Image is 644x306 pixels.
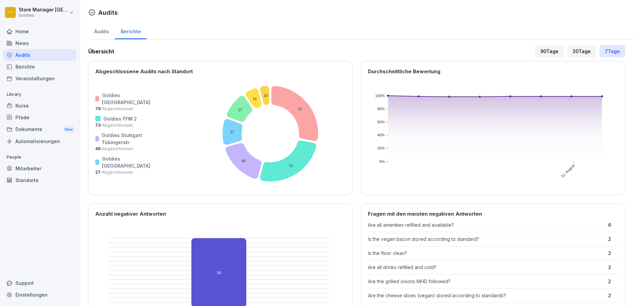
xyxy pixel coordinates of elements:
div: 7 Tage [599,45,625,57]
p: 2 [608,235,618,243]
p: 2 [608,278,618,285]
a: Audits [3,49,76,61]
span: Abgeschlossen [101,146,133,151]
p: Library [3,89,76,100]
text: 60% [377,120,384,124]
a: Automatisierungen [3,135,76,147]
p: Goldies Stuttgart Tübingerstr. [102,132,152,146]
p: Goldies FFM 2 [103,115,137,122]
p: Anzahl negativer Antworten [95,210,346,218]
a: Home [3,26,76,37]
p: 2 [608,292,618,299]
p: Is the floor clean? [368,250,605,257]
div: 90 Tage [535,45,564,57]
p: Goldies [GEOGRAPHIC_DATA] [102,155,152,169]
a: Mitarbeiter [3,163,76,174]
p: 6 [608,221,618,228]
a: Audits [88,22,115,39]
a: Standorte [3,174,76,186]
p: 27 [95,169,152,175]
p: 79 [95,106,152,112]
div: New [63,126,74,133]
span: Abgeschlossen [101,123,133,128]
a: Berichte [115,22,147,39]
p: 2 [608,264,618,271]
a: Pfade [3,112,76,123]
div: 30 Tage [567,45,596,57]
a: Kurse [3,100,76,112]
p: Store Manager [GEOGRAPHIC_DATA] [19,7,68,13]
p: People [3,152,76,163]
text: 20% [377,146,384,150]
p: Are the grilled onions MHD followed? [368,278,605,285]
p: Goldies [19,13,68,18]
text: 31. August [560,163,576,178]
a: Veranstaltungen [3,73,76,84]
text: 0% [379,160,385,164]
text: 40% [377,133,384,137]
text: 100% [375,94,384,98]
p: Are the cheese slices (vegan) stored according to standards? [368,292,605,299]
h2: Übersicht [88,47,114,55]
a: Berichte [3,61,76,73]
p: 46 [95,146,152,152]
p: Abgeschlossene Audits nach Standort [95,68,346,76]
span: Abgeschlossen [101,106,133,111]
p: Fragen mit den meisten negativen Antworten [368,210,619,218]
p: 73 [95,122,152,128]
a: DokumenteNew [3,123,76,136]
span: Abgeschlossen [101,170,133,175]
a: News [3,37,76,49]
p: Durchschnittliche Bewertung [368,68,619,76]
div: Support [3,277,76,289]
p: Are all drinks refilled and cold? [368,264,605,271]
p: Are all amenities refilled and available? [368,221,605,228]
p: Is the vegan bacon stored according to standard? [368,235,605,243]
p: 2 [608,250,618,257]
text: 80% [377,107,384,111]
p: Goldies [GEOGRAPHIC_DATA] [102,92,152,106]
div: Dokumente [3,123,76,136]
h1: Audits [98,8,118,17]
a: Einstellungen [3,289,76,301]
